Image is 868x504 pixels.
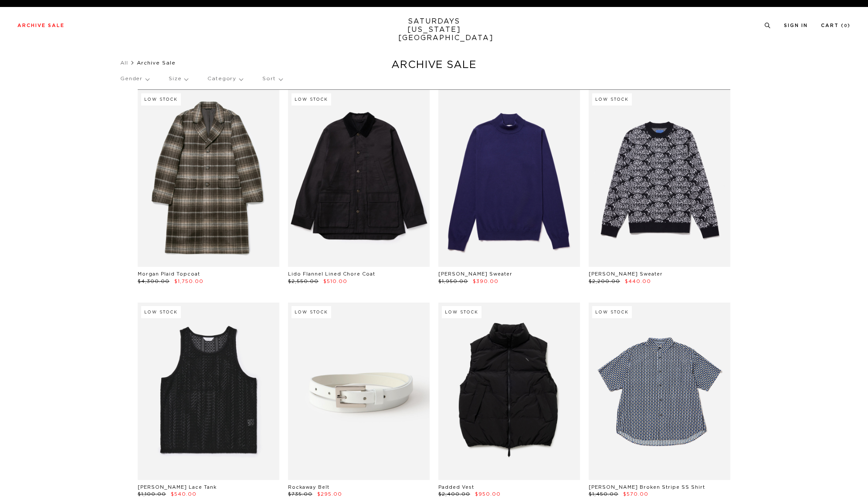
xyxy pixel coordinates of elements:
span: $1,750.00 [174,279,203,284]
span: $950.00 [475,492,501,497]
div: Low Stock [141,306,181,318]
div: Low Stock [592,93,632,106]
div: Low Stock [292,93,331,106]
span: Archive Sale [137,60,176,65]
span: $1,950.00 [438,279,468,284]
a: [PERSON_NAME] Broken Stripe SS Shirt [589,485,705,490]
span: $540.00 [171,492,197,497]
p: Gender [120,69,149,89]
a: Lido Flannel Lined Chore Coat [288,272,375,276]
a: Rockaway Belt [288,485,329,490]
p: Size [169,69,188,89]
div: Low Stock [592,306,632,318]
span: $1,100.00 [138,492,166,497]
span: $510.00 [323,279,347,284]
small: 0 [844,24,848,28]
a: Sign In [784,23,808,28]
a: SATURDAYS[US_STATE][GEOGRAPHIC_DATA] [398,17,470,42]
a: Morgan Plaid Topcoat [138,272,200,276]
a: [PERSON_NAME] Lace Tank [138,485,217,490]
p: Sort [262,69,282,89]
span: $295.00 [317,492,342,497]
span: $440.00 [625,279,651,284]
a: Archive Sale [17,23,64,28]
span: $2,400.00 [438,492,470,497]
span: $1,450.00 [589,492,618,497]
div: Low Stock [141,93,181,106]
div: Low Stock [442,306,481,318]
a: Padded Vest [438,485,474,490]
p: Category [207,69,243,89]
span: $390.00 [473,279,498,284]
a: All [120,60,128,65]
span: $735.00 [288,492,312,497]
a: [PERSON_NAME] Sweater [589,272,663,276]
span: $2,550.00 [288,279,319,284]
a: Cart (0) [821,23,851,28]
span: $2,200.00 [589,279,620,284]
a: [PERSON_NAME] Sweater [438,272,512,276]
div: Low Stock [292,306,331,318]
span: $4,300.00 [138,279,170,284]
span: $570.00 [623,492,648,497]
